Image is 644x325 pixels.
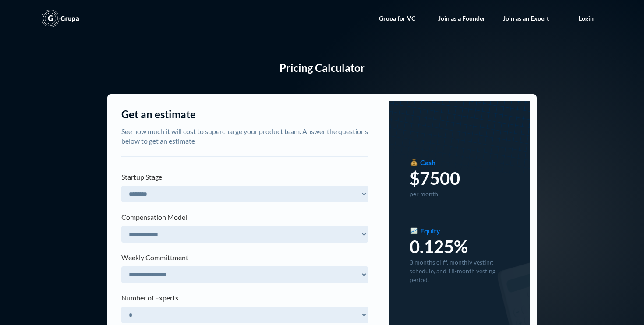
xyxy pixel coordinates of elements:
[121,124,368,146] p: See how much it will cost to supercharge your product team. Answer the questions below to get an ...
[121,293,368,302] p: Number of Experts
[370,5,424,32] a: Grupa for VC
[494,5,558,32] a: Join as an Expert
[420,226,440,235] div: Equity
[121,173,368,181] p: Startup Stage
[429,5,494,32] a: Join as a Founder
[121,108,196,121] h1: Get an estimate
[570,5,602,32] a: Login
[410,258,510,284] div: 3 months cliff, monthly vesting schedule, and 18-month vesting period.
[410,174,510,183] div: $7500
[42,10,79,27] a: home
[410,242,510,251] div: 0.125%
[121,253,368,262] p: Weekly Committment
[7,63,637,73] h1: Pricing Calculator
[410,190,510,198] div: per month
[420,158,435,167] div: Cash
[121,213,368,222] p: Compensation Model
